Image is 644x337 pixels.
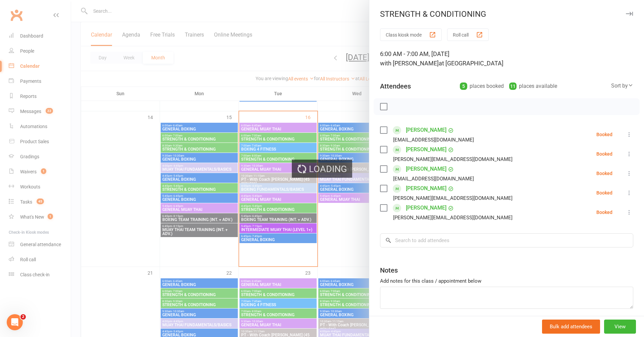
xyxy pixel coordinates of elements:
a: [PERSON_NAME] [406,183,446,194]
a: [PERSON_NAME] [406,125,446,135]
span: 2 [20,314,26,320]
a: [PERSON_NAME] [406,203,446,213]
div: places booked [460,81,504,91]
span: at [GEOGRAPHIC_DATA] [439,60,503,67]
div: Notes [380,266,398,275]
input: Search to add attendees [380,233,633,247]
a: [PERSON_NAME] [406,144,446,155]
div: Booked [596,210,612,215]
div: 5 [460,82,467,90]
div: [EMAIL_ADDRESS][DOMAIN_NAME] [393,135,474,144]
div: Add notes for this class / appointment below [380,277,633,285]
div: Attendees [380,81,411,91]
div: [EMAIL_ADDRESS][DOMAIN_NAME] [393,174,474,183]
div: Booked [596,190,612,195]
div: Booked [596,152,612,156]
button: View [604,320,636,334]
div: 11 [509,82,517,90]
button: Class kiosk mode [380,29,442,41]
div: places available [509,81,557,91]
button: Roll call [447,29,489,41]
iframe: Intercom live chat [7,314,23,330]
span: with [PERSON_NAME] [380,60,439,67]
div: Sort by [611,81,633,90]
div: [PERSON_NAME][EMAIL_ADDRESS][DOMAIN_NAME] [393,213,513,222]
div: [PERSON_NAME][EMAIL_ADDRESS][DOMAIN_NAME] [393,194,513,203]
div: Booked [596,132,612,137]
a: [PERSON_NAME] [406,164,446,174]
button: Bulk add attendees [542,320,600,334]
div: [PERSON_NAME][EMAIL_ADDRESS][DOMAIN_NAME] [393,155,513,164]
div: 6:00 AM - 7:00 AM, [DATE] [380,49,633,68]
div: Booked [596,171,612,176]
div: STRENGTH & CONDITIONING [369,9,644,19]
